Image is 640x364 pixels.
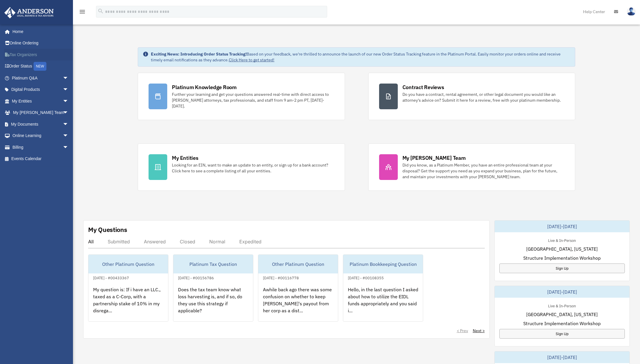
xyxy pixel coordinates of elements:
a: My [PERSON_NAME] Team Did you know, as a Platinum Member, you have an entire professional team at... [368,143,575,191]
a: My Entities Looking for an EIN, want to make an update to an entity, or sign up for a bank accoun... [138,143,345,191]
div: Platinum Tax Question [173,255,253,273]
div: My [PERSON_NAME] Team [402,154,466,162]
span: arrow_drop_down [63,141,74,153]
a: Contract Reviews Do you have a contract, rental agreement, or other legal document you would like... [368,73,575,120]
a: My [PERSON_NAME] Teamarrow_drop_down [4,107,77,119]
a: Platinum Bookkeeping Question[DATE] - #00108355Hello, in the last question I asked about how to u... [343,254,423,322]
div: My question is: If i have an LLC., taxed as a C-Corp, with a partnership stake of 10% in my disre... [88,281,168,327]
div: Awhile back ago there was some confusion on whether to keep [PERSON_NAME]'s payout from her corp ... [258,281,338,327]
i: menu [79,8,86,15]
div: [DATE] - #00433367 [88,274,134,280]
div: Live & In-Person [543,237,580,243]
div: [DATE]-[DATE] [495,286,629,298]
div: My Questions [88,225,127,234]
div: Other Platinum Question [258,255,338,273]
div: Do you have a contract, rental agreement, or other legal document you would like an attorney's ad... [402,91,564,103]
span: Structure Implementation Workshop [523,254,601,261]
span: [GEOGRAPHIC_DATA], [US_STATE] [526,311,598,318]
a: Home [4,26,74,37]
a: Platinum Knowledge Room Further your learning and get your questions answered real-time with dire... [138,73,345,120]
a: Sign Up [499,329,625,339]
a: Platinum Tax Question[DATE] - #00156786Does the tax team know what loss harvesting is, and if so,... [173,254,253,322]
img: User Pic [627,7,636,16]
strong: Exciting News: Introducing Order Status Tracking! [151,51,247,57]
div: [DATE] - #00156786 [173,274,219,280]
a: Tax Organizers [4,49,77,60]
div: Hello, in the last question I asked about how to utilize the EIDL funds appropriately and you sai... [343,281,423,327]
div: All [88,239,94,245]
a: Click Here to get started! [229,57,274,63]
div: My Entities [172,154,198,162]
div: [DATE] - #00116778 [258,274,304,280]
div: NEW [34,62,46,71]
i: search [97,8,104,14]
span: [GEOGRAPHIC_DATA], [US_STATE] [526,245,598,252]
a: Platinum Q&Aarrow_drop_down [4,72,77,84]
div: [DATE]-[DATE] [495,351,629,363]
span: arrow_drop_down [63,118,74,130]
div: Based on your feedback, we're thrilled to announce the launch of our new Order Status Tracking fe... [151,51,570,63]
div: Other Platinum Question [88,255,168,273]
a: Online Ordering [4,37,77,49]
a: Digital Productsarrow_drop_down [4,84,77,96]
a: Events Calendar [4,153,77,165]
a: My Entitiesarrow_drop_down [4,95,77,107]
div: Contract Reviews [402,84,444,91]
a: Online Learningarrow_drop_down [4,130,77,142]
div: Platinum Knowledge Room [172,84,237,91]
div: Looking for an EIN, want to make an update to an entity, or sign up for a bank account? Click her... [172,162,334,174]
div: Did you know, as a Platinum Member, you have an entire professional team at your disposal? Get th... [402,162,564,180]
a: Other Platinum Question[DATE] - #00116778Awhile back ago there was some confusion on whether to k... [258,254,338,322]
a: Order StatusNEW [4,60,77,72]
a: Billingarrow_drop_down [4,141,77,153]
div: Does the tax team know what loss harvesting is, and if so, do they use this strategy if applicable? [173,281,253,327]
span: arrow_drop_down [63,130,74,142]
div: Expedited [239,239,261,245]
div: Closed [180,239,195,245]
span: Structure Implementation Workshop [523,320,601,327]
div: [DATE]-[DATE] [495,221,629,232]
a: Sign Up [499,264,625,273]
div: Answered [144,239,166,245]
div: [DATE] - #00108355 [343,274,388,280]
a: menu [79,10,86,15]
a: Next > [473,328,485,334]
div: Further your learning and get your questions answered real-time with direct access to [PERSON_NAM... [172,91,334,109]
span: arrow_drop_down [63,72,74,84]
span: arrow_drop_down [63,84,74,96]
span: arrow_drop_down [63,107,74,119]
div: Normal [209,239,225,245]
span: arrow_drop_down [63,95,74,107]
img: Anderson Advisors Platinum Portal [3,7,55,18]
div: Live & In-Person [543,302,580,308]
a: My Documentsarrow_drop_down [4,118,77,130]
div: Platinum Bookkeeping Question [343,255,423,273]
a: Other Platinum Question[DATE] - #00433367My question is: If i have an LLC., taxed as a C-Corp, wi... [88,254,168,322]
div: Submitted [108,239,130,245]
